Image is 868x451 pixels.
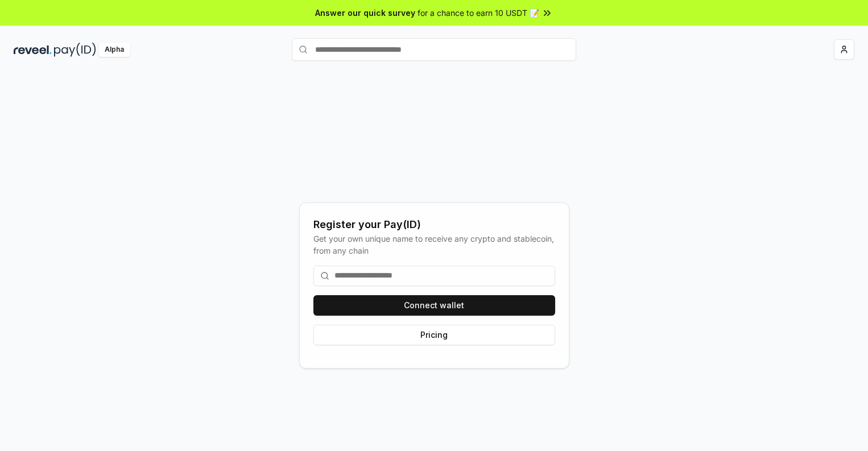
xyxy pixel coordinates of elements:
div: Register your Pay(ID) [313,217,555,233]
img: reveel_dark [14,43,52,57]
span: for a chance to earn 10 USDT 📝 [418,7,539,19]
button: Pricing [313,325,555,345]
div: Alpha [98,43,130,57]
button: Connect wallet [313,295,555,316]
div: Get your own unique name to receive any crypto and stablecoin, from any chain [313,233,555,256]
img: pay_id [54,43,96,57]
span: Answer our quick survey [315,7,415,19]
